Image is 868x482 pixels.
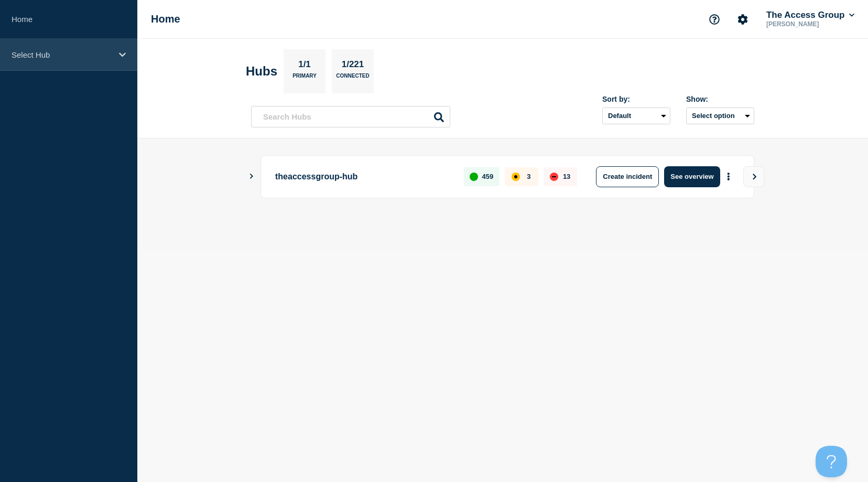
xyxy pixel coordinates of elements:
[336,73,369,84] p: Connected
[292,73,317,84] p: Primary
[563,173,570,180] p: 13
[251,106,450,127] input: Search Hubs
[686,108,754,124] button: Select option
[550,173,558,181] div: down
[602,95,670,103] div: Sort by:
[664,166,720,187] button: See overview
[722,167,735,186] button: More actions
[275,166,452,187] p: theaccessgroup-hub
[703,8,725,30] button: Support
[249,173,254,180] button: Show Connected Hubs
[151,13,180,25] h1: Home
[816,446,847,477] iframe: Help Scout Beacon - Open
[596,166,659,187] button: Create incident
[602,108,670,124] select: Sort by
[743,166,764,187] button: View
[732,8,754,30] button: Account settings
[482,173,494,180] p: 459
[338,59,368,73] p: 1/221
[12,50,112,59] p: Select Hub
[512,173,520,181] div: affected
[470,173,478,181] div: up
[764,10,856,20] button: The Access Group
[764,20,856,28] p: [PERSON_NAME]
[686,95,754,103] div: Show:
[527,173,530,180] p: 3
[295,59,315,73] p: 1/1
[246,64,277,79] h2: Hubs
